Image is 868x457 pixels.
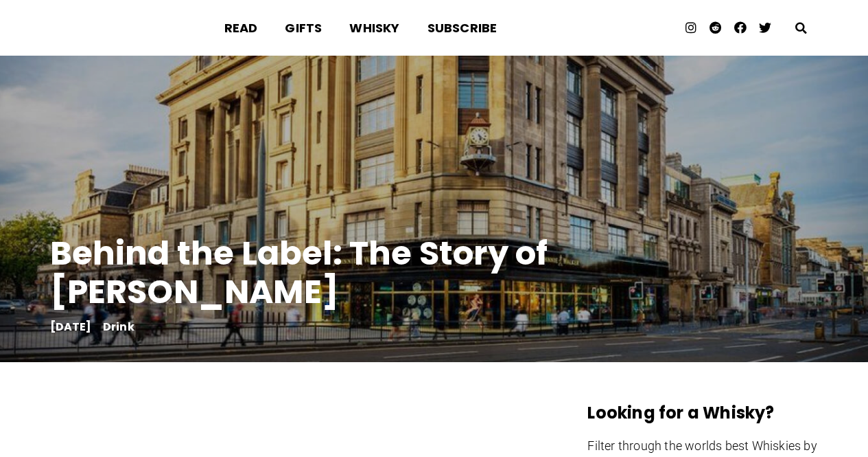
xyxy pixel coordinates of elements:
[587,402,818,424] h3: Looking for a Whisky?
[271,10,336,46] a: Gifts
[50,322,92,332] a: [DATE]
[211,10,272,46] a: Read
[57,18,197,38] img: Whisky + Tailor Logo
[336,10,413,46] a: Whisky
[50,234,599,311] h1: Behind the Label: The Story of [PERSON_NAME]
[103,319,134,335] a: Drink
[414,10,511,46] a: Subscribe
